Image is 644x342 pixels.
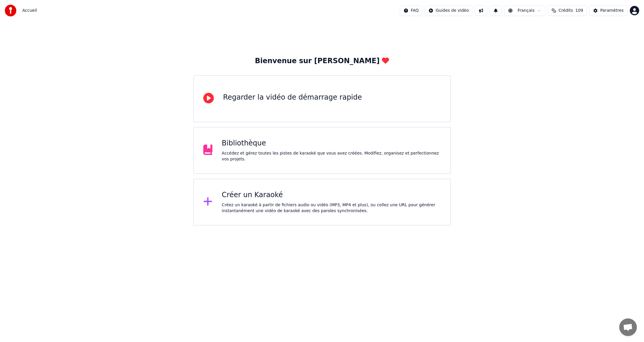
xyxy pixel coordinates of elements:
nav: breadcrumb [22,8,37,14]
span: Crédits [559,8,573,14]
div: Regarder la vidéo de démarrage rapide [223,93,362,102]
button: Guides de vidéo [425,5,473,16]
div: Paramètres [600,8,624,14]
button: Crédits109 [548,5,587,16]
img: youka [5,5,16,16]
a: Ouvrir le chat [619,318,637,336]
span: 109 [575,8,583,14]
div: Bienvenue sur [PERSON_NAME] [255,56,389,66]
div: Accédez et gérez toutes les pistes de karaoké que vous avez créées. Modifiez, organisez et perfec... [222,150,441,162]
span: Accueil [22,8,37,14]
div: Créer un Karaoké [222,190,441,200]
div: Créez un karaoké à partir de fichiers audio ou vidéo (MP3, MP4 et plus), ou collez une URL pour g... [222,202,441,214]
button: FAQ [400,5,422,16]
div: Bibliothèque [222,139,441,148]
button: Paramètres [589,5,628,16]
